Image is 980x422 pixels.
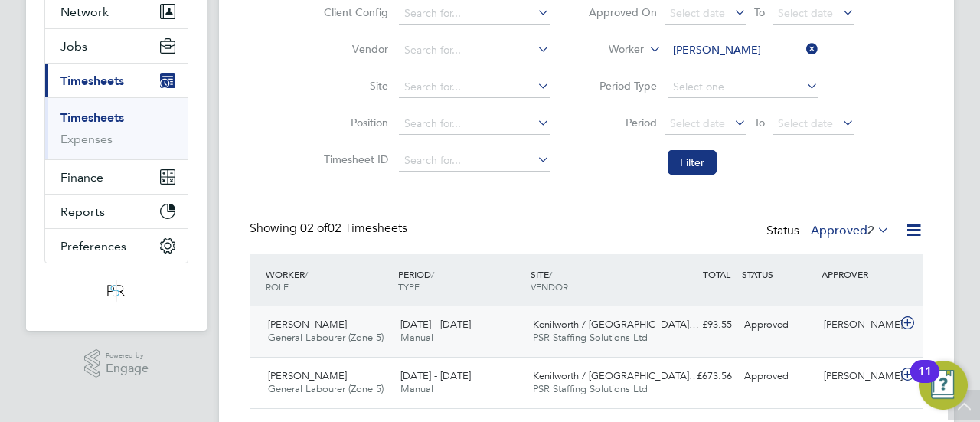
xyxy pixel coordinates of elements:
button: Timesheets [45,64,188,97]
img: psrsolutions-logo-retina.png [103,279,130,303]
span: Preferences [60,239,126,254]
span: Select date [670,6,725,20]
label: Client Config [319,5,388,19]
div: Approved [738,364,818,389]
label: Site [319,79,388,93]
button: Open Resource Center, 11 new notifications [919,361,968,410]
div: PERIOD [394,260,527,300]
span: Manual [400,331,433,344]
div: STATUS [738,260,818,288]
input: Search for... [399,113,550,135]
span: PSR Staffing Solutions Ltd [533,382,648,395]
span: To [750,113,769,132]
span: PSR Staffing Solutions Ltd [533,331,648,344]
label: Timesheet ID [319,152,388,166]
button: Reports [45,195,188,228]
span: 02 of [300,221,328,236]
input: Search for... [399,150,550,172]
input: Select one [668,77,818,98]
input: Search for... [399,77,550,98]
button: Filter [668,150,717,175]
a: Go to home page [44,279,188,303]
span: ROLE [266,280,289,293]
button: Jobs [45,29,188,63]
div: WORKER [262,260,394,300]
span: 02 Timesheets [300,221,407,236]
span: Engage [106,362,149,375]
span: [DATE] - [DATE] [400,318,471,331]
span: [PERSON_NAME] [268,369,347,382]
div: £673.56 [658,364,738,389]
span: Network [60,5,109,19]
span: [DATE] - [DATE] [400,369,471,382]
div: Showing [250,221,410,237]
span: Manual [400,382,433,395]
label: Approved [811,223,890,238]
span: Timesheets [60,74,124,88]
div: £93.55 [658,312,738,338]
div: Timesheets [45,97,188,159]
span: Kenilworth / [GEOGRAPHIC_DATA]… [533,369,699,382]
label: Approved On [588,5,657,19]
div: APPROVER [818,260,897,288]
a: Powered byEngage [84,349,149,378]
span: TYPE [398,280,420,293]
span: [PERSON_NAME] [268,318,347,331]
span: Finance [60,170,103,185]
label: Period Type [588,79,657,93]
div: Approved [738,312,818,338]
div: 11 [918,371,932,391]
span: TOTAL [703,268,730,280]
input: Search for... [399,40,550,61]
span: General Labourer (Zone 5) [268,382,384,395]
span: To [750,2,769,22]
button: Finance [45,160,188,194]
button: Preferences [45,229,188,263]
div: [PERSON_NAME] [818,364,897,389]
label: Position [319,116,388,129]
label: Vendor [319,42,388,56]
span: / [305,268,308,280]
label: Worker [575,42,644,57]
span: / [431,268,434,280]
span: Reports [60,204,105,219]
div: Status [766,221,893,242]
input: Search for... [668,40,818,61]
span: Select date [778,116,833,130]
span: Select date [670,116,725,130]
input: Search for... [399,3,550,25]
span: Powered by [106,349,149,362]
span: 2 [867,223,874,238]
span: General Labourer (Zone 5) [268,331,384,344]
div: [PERSON_NAME] [818,312,897,338]
a: Timesheets [60,110,124,125]
span: VENDOR [531,280,568,293]
a: Expenses [60,132,113,146]
label: Period [588,116,657,129]
span: Jobs [60,39,87,54]
span: Kenilworth / [GEOGRAPHIC_DATA]… [533,318,699,331]
span: Select date [778,6,833,20]
div: SITE [527,260,659,300]
span: / [549,268,552,280]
